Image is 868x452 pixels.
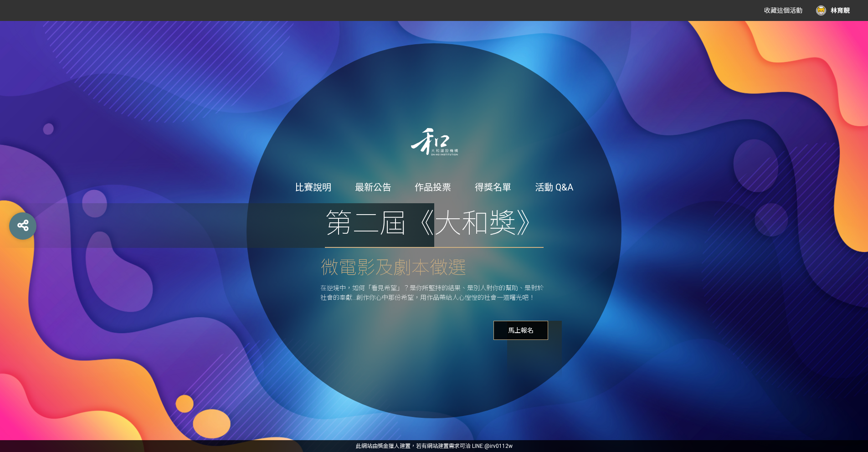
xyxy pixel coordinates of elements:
[356,443,513,449] span: 可洽 LINE:
[295,182,331,193] a: 比賽說明
[484,443,513,449] a: @irv0112w
[764,7,802,14] span: 收藏這個活動
[535,182,573,193] a: 活動 Q&A
[355,182,391,193] a: 最新公告
[415,182,451,193] a: 作品投票
[320,284,544,301] span: 在逆境中，如何「看見希望」？是你所堅持的結果、是別人對你的幫助、是對於社會的奉獻...創作你心中那份希望，用作品帶給人心惶惶的社會一道曙光吧！
[356,443,460,449] a: 此網站由獎金獵人建置，若有網站建置需求
[475,182,511,193] a: 得獎名單
[493,321,548,340] span: 馬上報名
[411,128,458,155] img: f26e2b13-4a7c-5f06-886c-2b675691fd05.png
[325,203,544,248] span: 第二屆《大和獎》
[320,257,466,278] span: 微電影及劇本徵選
